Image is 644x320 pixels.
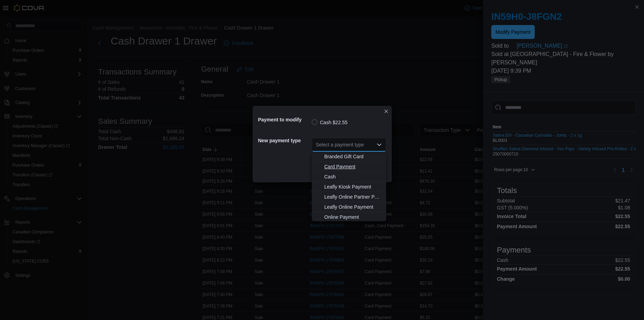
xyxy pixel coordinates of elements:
button: Leafly Kiosk Payment [312,182,386,192]
input: Accessible screen reader label [316,141,317,149]
button: Branded Gift Card [312,152,386,162]
button: Leafly Online Payment [312,202,386,212]
span: Leafly Online Payment [324,203,382,210]
label: Cash $22.55 [312,118,348,127]
h5: New payment type [258,134,310,147]
button: Closes this modal window [382,107,390,115]
button: Online Payment [312,212,386,222]
button: Leafly Online Partner Payment [312,192,386,202]
span: Branded Gift Card [324,153,382,160]
h5: Payment to modify [258,113,310,127]
button: Close list of options [376,142,382,147]
span: Card Payment [324,163,382,170]
span: Cash [324,173,382,180]
button: Cash [312,172,386,182]
button: Card Payment [312,162,386,172]
span: Online Payment [324,214,382,221]
span: Leafly Online Partner Payment [324,193,382,200]
div: Choose from the following options [312,152,386,222]
span: Leafly Kiosk Payment [324,183,382,190]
